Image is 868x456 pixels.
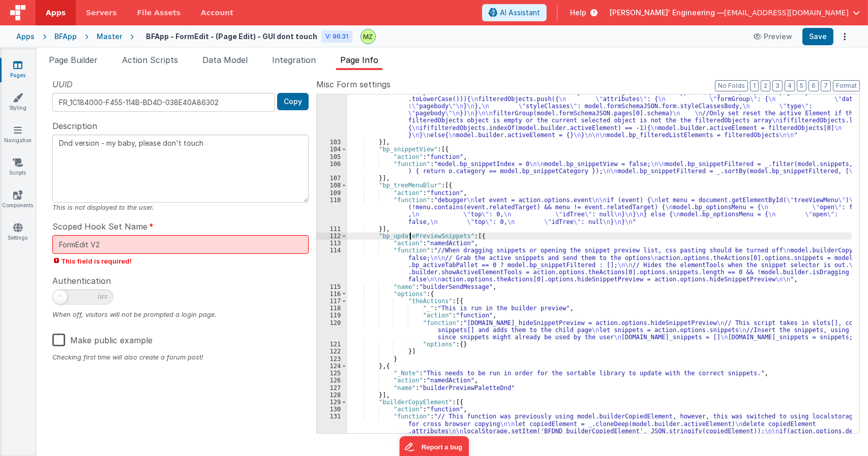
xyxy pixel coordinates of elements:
[317,225,347,233] div: 111
[317,298,347,305] div: 117
[52,310,309,319] div: When off, visitors will not be prompted a login page.
[122,55,178,65] span: Action Scripts
[570,8,586,18] span: Help
[86,8,116,18] span: Servers
[761,80,770,91] button: 2
[715,80,748,91] button: No Folds
[317,153,347,160] div: 105
[46,8,66,18] span: Apps
[809,80,819,91] button: 6
[317,189,347,197] div: 109
[317,355,347,363] div: 123
[49,55,98,65] span: Page Builder
[54,31,77,42] div: BFApp
[317,240,347,247] div: 113
[317,370,347,377] div: 125
[317,233,347,240] div: 112
[340,55,378,65] span: Page Info
[317,399,347,406] div: 129
[52,352,309,362] div: Checking first time will also create a forum post!
[321,30,352,43] div: V: 96.31
[317,348,347,355] div: 122
[52,275,111,287] span: Authentication
[833,80,860,91] button: Format
[317,384,347,392] div: 127
[797,80,806,91] button: 5
[317,197,347,225] div: 110
[317,319,347,341] div: 120
[317,182,347,189] div: 108
[317,392,347,399] div: 128
[317,283,347,290] div: 115
[146,32,317,40] h4: BFApp - FormEdit - (Page Edit) - GUI dont touch
[317,139,347,146] div: 103
[772,80,783,91] button: 3
[500,8,540,18] span: AI Assistant
[821,80,831,91] button: 7
[317,146,347,153] div: 104
[747,28,798,45] button: Preview
[610,8,724,18] span: [PERSON_NAME]' Engineering —
[317,406,347,413] div: 130
[52,78,73,90] span: UUID
[317,413,347,449] div: 131
[361,29,375,44] img: 095be3719ea6209dc2162ba73c069c80
[52,256,309,266] span: This field is required!
[317,160,347,175] div: 106
[317,52,347,139] div: 102
[482,4,547,21] button: AI Assistant
[52,328,153,349] label: Make public example
[317,312,347,319] div: 119
[317,290,347,298] div: 116
[52,120,97,132] span: Description
[317,341,347,348] div: 121
[97,31,122,42] div: Master
[317,305,347,312] div: 118
[610,8,860,18] button: [PERSON_NAME]' Engineering — [EMAIL_ADDRESS][DOMAIN_NAME]
[317,175,347,182] div: 107
[316,78,391,90] span: Misc Form settings
[837,29,852,44] button: Options
[750,80,759,91] button: 1
[317,363,347,370] div: 124
[52,220,147,233] span: Scoped Hook Set Name
[317,247,347,283] div: 114
[52,203,309,212] div: This is not displayed to the user.
[272,55,316,65] span: Integration
[277,93,309,110] button: Copy
[317,377,347,384] div: 126
[16,31,35,42] div: Apps
[802,28,833,45] button: Save
[202,55,248,65] span: Data Model
[137,8,181,18] span: File Assets
[785,80,795,91] button: 4
[724,8,849,18] span: [EMAIL_ADDRESS][DOMAIN_NAME]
